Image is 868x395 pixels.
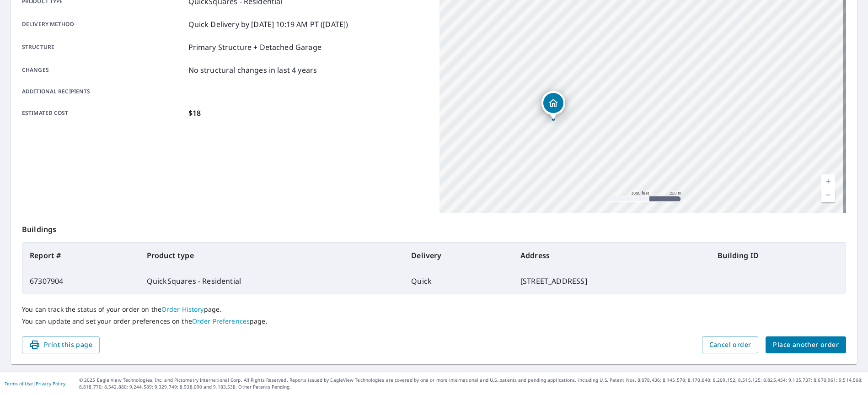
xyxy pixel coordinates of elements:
p: You can update and set your order preferences on the page. [22,317,846,325]
button: Place another order [766,336,846,353]
td: 67307904 [22,268,139,294]
th: Delivery [404,243,513,268]
p: No structural changes in last 4 years [188,65,317,76]
p: You can track the status of your order on the page. [22,305,846,314]
a: Privacy Policy [36,380,65,387]
p: Quick Delivery by [DATE] 10:19 AM PT ([DATE]) [188,19,348,30]
p: | [5,381,65,386]
p: © 2025 Eagle View Technologies, Inc. and Pictometry International Corp. All Rights Reserved. Repo... [79,377,863,390]
a: Order History [161,305,204,314]
div: Dropped pin, building 1, Residential property, 833 Walnut St Perrysburg, OH 43551 [541,91,565,119]
a: Current Level 15, Zoom Out [821,188,835,202]
p: Estimated cost [22,108,185,119]
p: $18 [188,108,201,119]
p: Delivery method [22,19,185,30]
a: Current Level 15, Zoom In [821,174,835,188]
p: Structure [22,42,185,53]
span: Place another order [773,339,839,351]
th: Report # [22,243,139,268]
p: Changes [22,65,185,76]
p: Primary Structure + Detached Garage [188,42,321,53]
span: Cancel order [709,339,751,351]
a: Terms of Use [5,380,33,387]
td: QuickSquares - Residential [139,268,404,294]
td: [STREET_ADDRESS] [513,268,710,294]
p: Buildings [22,213,846,242]
button: Print this page [22,336,100,353]
td: Quick [404,268,513,294]
a: Order Preferences [192,317,250,325]
th: Address [513,243,710,268]
th: Building ID [710,243,846,268]
button: Cancel order [702,336,759,353]
p: Additional recipients [22,87,185,96]
span: Print this page [29,339,92,351]
th: Product type [139,243,404,268]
